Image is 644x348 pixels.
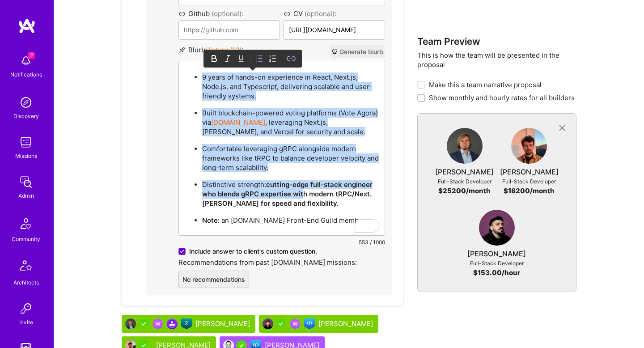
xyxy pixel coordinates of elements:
[202,144,379,172] p: Comfortable leveraging gRPC alongside modern frameworks like tRPC to balance developer velocity a...
[202,108,379,136] p: Built blockchain-powered voting platforms (Vote Agora) via , leveraging Next.js, [PERSON_NAME], a...
[167,318,178,329] img: Community leader
[17,300,35,318] img: Invite
[212,9,243,18] span: (optional):
[275,318,286,329] img: A.Teamer in Residence
[178,238,385,247] div: 553 / 1000
[202,180,373,208] strong: cutting-edge full-stack engineer who blends gRPC expertise with modern tRPC/Next.[PERSON_NAME] fo...
[189,247,317,256] span: Include answer to client's custom question.
[504,186,555,195] div: $ 18200 /month
[28,52,35,59] span: 2
[17,93,35,111] img: discovery
[17,173,35,191] img: admin teamwork
[125,318,136,329] img: User Avatar
[179,61,385,235] div: To enrich screen reader interactions, please activate Accessibility in Grammarly extension settings
[18,18,36,34] img: logo
[178,20,280,40] input: https://github.com
[178,258,385,267] label: Recommendations from past [DOMAIN_NAME] missions:
[15,256,37,278] img: Architects
[18,191,34,200] div: Admin
[202,216,379,225] p: : an [DOMAIN_NAME] Front-End Guild member
[429,80,542,89] span: Make this a team narrative proposal
[205,46,241,54] span: History ( 10 )
[557,123,567,133] i: icon CloseGray
[284,9,385,18] label: CV
[211,118,265,127] a: [DOMAIN_NAME]
[467,249,526,259] div: [PERSON_NAME]
[290,318,301,329] img: Been on Mission
[17,133,35,151] img: teamwork
[202,216,218,225] strong: Note
[17,52,35,70] img: bell
[318,319,375,328] div: [PERSON_NAME]
[305,9,336,18] span: (optional):
[19,318,33,327] div: Invite
[202,180,379,208] p: Distinctive strength:
[429,93,575,102] span: Show monthly and hourly rates for all builders
[178,45,243,58] label: Blurb :
[263,318,273,329] img: User Avatar
[304,318,315,329] img: Front-end guild
[13,278,39,287] div: Architects
[10,70,42,79] div: Notifications
[153,318,163,329] img: Been on Mission
[15,213,37,234] img: Community
[417,36,576,47] h3: Team Preview
[511,128,547,164] img: User Avatar
[178,271,249,288] button: No recommendations
[331,48,338,55] i: icon CrystalBall
[500,167,559,177] div: [PERSON_NAME]
[15,151,37,161] div: Missions
[435,167,494,177] div: [PERSON_NAME]
[479,210,515,246] img: User Avatar
[417,51,576,69] p: This is how the team will be presented in the proposal
[138,318,149,329] img: A.Teamer in Residence
[13,111,39,121] div: Discovery
[12,234,40,244] div: Community
[502,177,556,186] div: Full-Stack Developer
[438,186,491,195] div: $ 25200 /month
[195,319,252,328] div: [PERSON_NAME]
[470,259,524,268] div: Full-Stack Developer
[447,128,483,164] img: User Avatar
[202,72,379,101] p: 9 years of hands-on experience in React, Next.js, Node.js, and Typescript, delivering scalable an...
[438,177,491,186] div: Full-Stack Developer
[330,45,385,58] button: Generate blurb
[178,9,280,18] label: Github
[473,268,520,277] div: $ 153.00 /hour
